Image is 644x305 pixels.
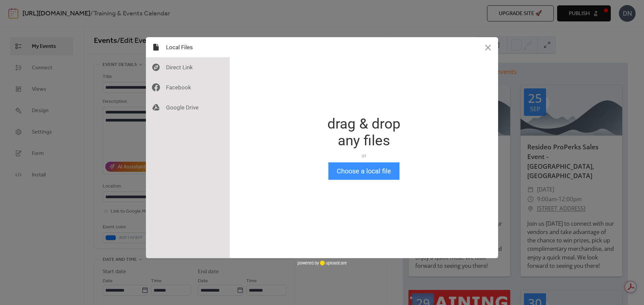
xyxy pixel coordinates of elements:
[327,152,400,159] div: or
[478,37,498,57] button: Close
[146,77,230,97] div: Facebook
[328,162,399,180] button: Choose a local file
[298,258,347,268] div: powered by
[327,116,400,149] div: drag & drop any files
[319,260,347,265] a: uploadcare
[146,37,230,57] div: Local Files
[146,57,230,77] div: Direct Link
[146,97,230,118] div: Google Drive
